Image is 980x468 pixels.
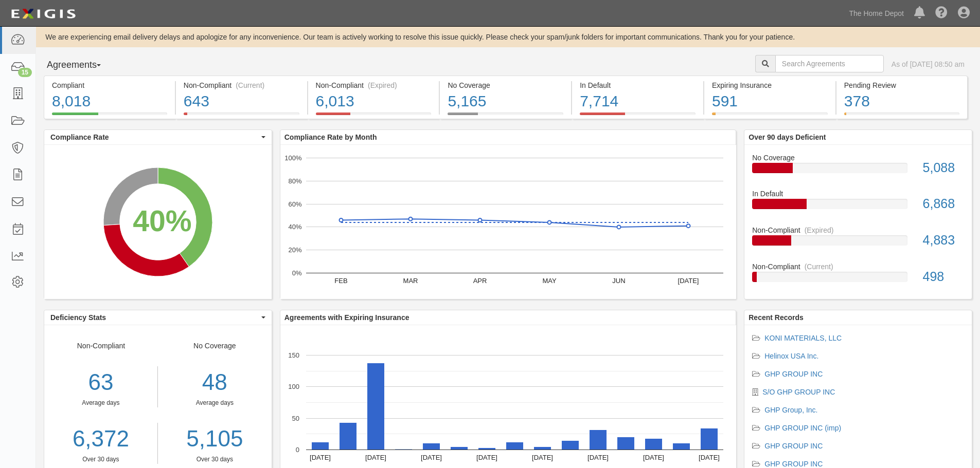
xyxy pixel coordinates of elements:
[704,113,835,121] a: Expiring Insurance591
[166,399,264,407] div: Average days
[764,460,823,468] a: GHP GROUP INC
[643,454,664,461] text: [DATE]
[334,277,347,285] text: FEB
[844,80,959,90] div: Pending Review
[915,195,972,213] div: 6,868
[775,55,884,72] input: Search Agreements
[572,113,703,121] a: In Default7,714
[764,442,823,450] a: GHP GROUP INC
[316,90,432,113] div: 6,013
[403,277,418,285] text: MAR
[184,90,299,113] div: 643
[532,454,553,461] text: [DATE]
[421,454,442,461] text: [DATE]
[580,80,696,90] div: In Default
[744,225,972,235] div: Non-Compliant
[580,90,696,113] div: 7,714
[844,90,959,113] div: 378
[296,446,299,454] text: 0
[44,366,157,399] div: 63
[284,154,302,162] text: 100%
[805,225,834,235] div: (Expired)
[744,261,972,272] div: Non-Compliant
[280,145,736,299] svg: A chart.
[744,189,972,199] div: In Default
[365,454,386,461] text: [DATE]
[310,454,331,461] text: [DATE]
[288,246,301,254] text: 20%
[744,153,972,163] div: No Coverage
[712,80,828,90] div: Expiring Insurance
[476,454,497,461] text: [DATE]
[752,261,964,290] a: Non-Compliant(Current)498
[764,334,842,342] a: KONI MATERIALS, LLC
[749,313,804,322] b: Recent Records
[764,406,817,414] a: GHP Group, Inc.
[36,32,980,42] div: We are experiencing email delivery delays and apologize for any inconvenience. Our team is active...
[752,153,964,189] a: No Coverage5,088
[236,80,264,90] div: (Current)
[50,312,259,323] span: Deficiency Stats
[915,231,972,250] div: 4,883
[44,113,175,121] a: Compliant8,018
[166,366,264,399] div: 48
[18,68,32,77] div: 15
[284,313,409,322] b: Agreements with Expiring Insurance
[176,113,307,121] a: Non-Compliant(Current)643
[44,145,272,299] svg: A chart.
[44,130,272,144] button: Compliance Rate
[712,90,828,113] div: 591
[752,189,964,225] a: In Default6,868
[44,55,121,76] button: Agreements
[44,399,157,407] div: Average days
[764,352,818,360] a: Helinox USA Inc.
[915,268,972,286] div: 498
[762,388,835,396] a: S/O GHP GROUP INC
[935,7,948,20] i: Help Center - Complianz
[184,80,299,90] div: Non-Compliant (Current)
[764,424,841,432] a: GHP GROUP INC (imp)
[288,223,301,231] text: 40%
[805,261,833,272] div: (Current)
[316,80,432,90] div: Non-Compliant (Expired)
[288,383,299,390] text: 100
[542,277,557,285] text: MAY
[764,370,823,378] a: GHP GROUP INC
[368,80,397,90] div: (Expired)
[587,454,609,461] text: [DATE]
[158,341,272,464] div: No Coverage
[166,455,264,464] div: Over 30 days
[892,59,965,69] div: As of [DATE] 08:50 am
[284,133,377,141] b: Compliance Rate by Month
[612,277,625,285] text: JUN
[8,5,79,23] img: logo-5460c22ac91f19d4615b14bd174203de0afe785f0fc80cf4dbbc73dc1793850b.png
[678,277,699,285] text: [DATE]
[288,200,301,208] text: 60%
[836,113,968,121] a: Pending Review378
[473,277,487,285] text: APR
[752,225,964,261] a: Non-Compliant(Expired)4,883
[448,90,563,113] div: 5,165
[44,455,157,464] div: Over 30 days
[288,177,301,185] text: 80%
[52,80,167,90] div: Compliant
[440,113,571,121] a: No Coverage5,165
[308,113,439,121] a: Non-Compliant(Expired)6,013
[44,341,158,464] div: Non-Compliant
[166,423,264,455] a: 5,105
[288,351,299,359] text: 150
[292,269,301,277] text: 0%
[133,200,191,242] div: 40%
[52,90,167,113] div: 8,018
[448,80,563,90] div: No Coverage
[44,423,157,455] a: 6,372
[699,454,720,461] text: [DATE]
[292,414,299,422] text: 50
[844,3,909,24] a: The Home Depot
[915,159,972,177] div: 5,088
[50,132,259,142] span: Compliance Rate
